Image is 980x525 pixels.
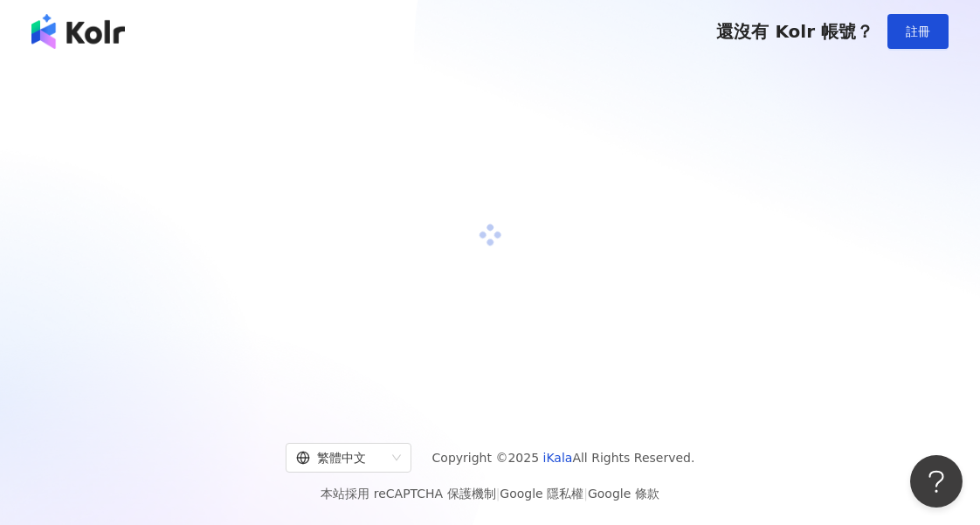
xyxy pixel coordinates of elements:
[906,24,930,38] span: 註冊
[496,487,500,501] span: |
[716,21,873,42] span: 還沒有 Kolr 帳號？
[910,455,963,508] iframe: Help Scout Beacon - Open
[296,444,385,472] div: 繁體中文
[321,483,659,504] span: 本站採用 reCAPTCHA 保護機制
[432,447,695,468] span: Copyright © 2025 All Rights Reserved.
[887,14,949,49] button: 註冊
[583,487,588,501] span: |
[588,487,659,501] a: Google 條款
[543,451,573,465] a: iKala
[31,14,125,49] img: logo
[500,487,583,501] a: Google 隱私權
